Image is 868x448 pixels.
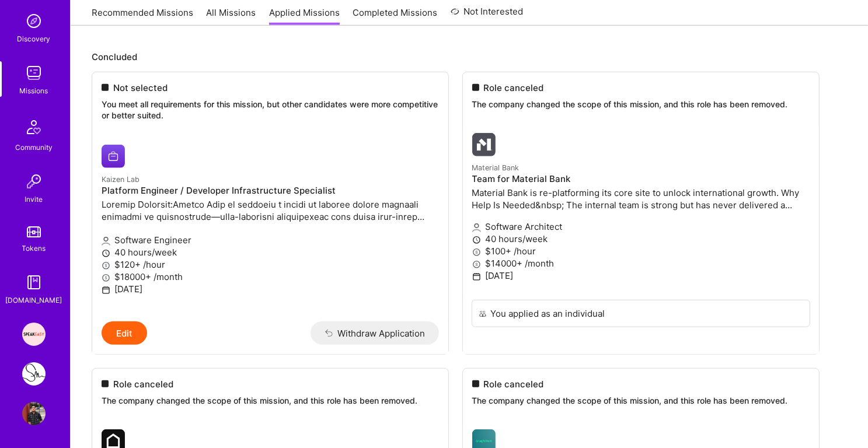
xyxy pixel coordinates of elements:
[102,249,110,258] i: icon Clock
[18,33,51,45] div: Discovery
[92,51,847,63] p: Concluded
[102,237,110,246] i: icon Applicant
[6,294,62,306] div: [DOMAIN_NAME]
[22,9,46,33] img: discovery
[102,261,110,270] i: icon MoneyGray
[102,271,439,283] p: $18000+ /month
[20,85,48,97] div: Missions
[22,242,46,254] div: Tokens
[20,113,48,141] img: Community
[19,362,48,386] a: SlingShot Pixa : Backend Engineer for Sports Photography Workflow Platform
[19,323,48,346] a: Speakeasy: Software Engineer to help Customers write custom functions
[102,283,439,295] p: [DATE]
[269,6,340,26] a: Applied Missions
[102,175,140,184] small: Kaizen Lab
[102,321,147,345] button: Edit
[102,286,110,295] i: icon Calendar
[102,145,125,168] img: Kaizen Lab company logo
[19,402,48,425] a: User Avatar
[353,6,438,26] a: Completed Missions
[22,61,46,85] img: teamwork
[22,170,46,193] img: Invite
[102,185,439,196] h4: Platform Engineer / Developer Infrastructure Specialist
[102,99,439,121] p: You meet all requirements for this mission, but other candidates were more competitive or better ...
[311,321,440,345] button: Withdraw Application
[22,323,46,346] img: Speakeasy: Software Engineer to help Customers write custom functions
[92,6,193,26] a: Recommended Missions
[92,135,448,321] a: Kaizen Lab company logoKaizen LabPlatform Engineer / Developer Infrastructure SpecialistLoremip D...
[22,402,46,425] img: User Avatar
[102,258,439,271] p: $120+ /hour
[102,234,439,246] p: Software Engineer
[102,198,439,223] p: Loremip Dolorsit:Ametco Adip el seddoeiu t incidi ut laboree dolore magnaali enimadmi ve quisnost...
[27,226,41,237] img: tokens
[25,193,43,205] div: Invite
[113,82,168,94] span: Not selected
[102,246,439,258] p: 40 hours/week
[207,6,256,26] a: All Missions
[15,141,53,153] div: Community
[22,362,46,386] img: SlingShot Pixa : Backend Engineer for Sports Photography Workflow Platform
[22,271,46,294] img: guide book
[102,274,110,282] i: icon MoneyGray
[451,5,524,26] a: Not Interested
